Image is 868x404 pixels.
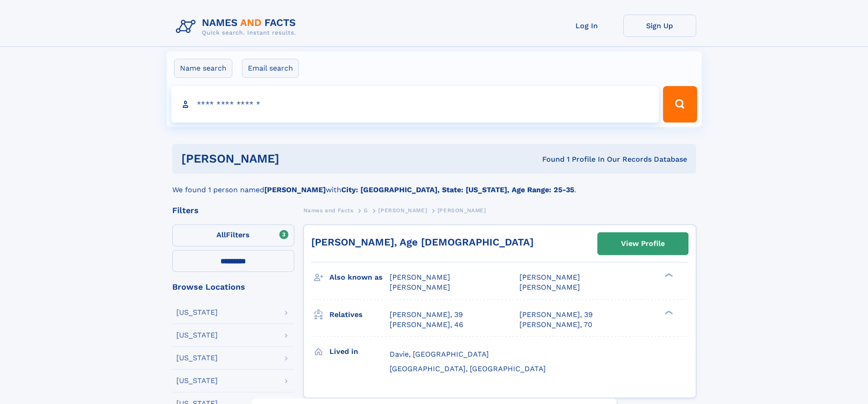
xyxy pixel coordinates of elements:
[390,320,463,330] a: [PERSON_NAME], 46
[172,206,294,215] div: Filters
[176,309,218,316] div: [US_STATE]
[174,59,232,78] label: Name search
[623,15,696,37] a: Sign Up
[621,233,665,254] div: View Profile
[176,354,218,362] div: [US_STATE]
[390,283,450,291] span: [PERSON_NAME]
[411,154,687,164] div: Found 1 Profile In Our Records Database
[378,205,427,216] a: [PERSON_NAME]
[172,174,696,195] div: We found 1 person named with .
[311,236,534,248] a: [PERSON_NAME], Age [DEMOGRAPHIC_DATA]
[378,207,427,214] span: [PERSON_NAME]
[519,283,580,291] span: [PERSON_NAME]
[172,283,294,291] div: Browse Locations
[390,273,450,281] span: [PERSON_NAME]
[176,332,218,339] div: [US_STATE]
[598,233,688,255] a: View Profile
[329,307,390,322] h3: Relatives
[437,207,486,214] span: [PERSON_NAME]
[303,205,354,216] a: Names and Facts
[172,225,294,246] label: Filters
[216,230,226,239] span: All
[364,207,368,214] span: G
[663,309,673,315] div: ❯
[329,270,390,285] h3: Also known as
[519,320,592,330] a: [PERSON_NAME], 70
[550,15,623,37] a: Log In
[242,59,299,78] label: Email search
[519,310,593,320] a: [PERSON_NAME], 39
[390,364,546,373] span: [GEOGRAPHIC_DATA], [GEOGRAPHIC_DATA]
[390,350,489,358] span: Davie, [GEOGRAPHIC_DATA]
[663,272,673,278] div: ❯
[264,185,326,194] b: [PERSON_NAME]
[341,185,574,194] b: City: [GEOGRAPHIC_DATA], State: [US_STATE], Age Range: 25-35
[390,310,463,320] a: [PERSON_NAME], 39
[364,205,368,216] a: G
[181,153,411,164] h1: [PERSON_NAME]
[171,86,659,123] input: search input
[519,273,580,281] span: [PERSON_NAME]
[176,377,218,384] div: [US_STATE]
[663,86,697,123] button: Search Button
[172,15,303,39] img: Logo Names and Facts
[329,344,390,359] h3: Lived in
